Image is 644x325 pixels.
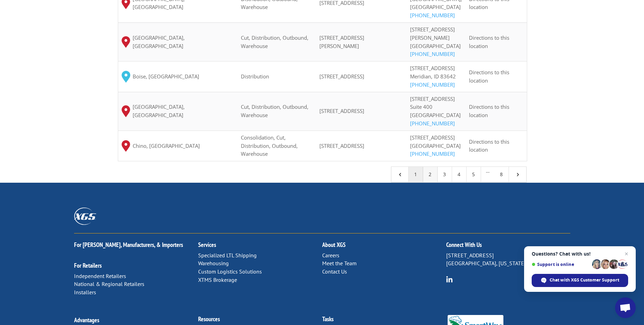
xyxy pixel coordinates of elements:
span: Chino, [GEOGRAPHIC_DATA] [133,142,200,150]
div: Chat with XGS Customer Support [532,274,628,287]
a: XTMS Brokerage [198,276,237,283]
span: [STREET_ADDRESS] [319,73,364,80]
img: xgs-icon-map-pin-red.svg [122,140,130,152]
span: Distribution [241,73,269,80]
span: … [481,167,494,182]
a: 3 [438,167,452,182]
span: 4 [397,171,403,178]
a: 4 [452,167,467,182]
a: Warehousing [198,260,229,267]
span: Directions to this location [469,103,509,118]
a: [PHONE_NUMBER] [410,120,455,127]
span: [GEOGRAPHIC_DATA], [GEOGRAPHIC_DATA] [133,34,234,50]
a: Installers [74,289,96,296]
a: Meet the Team [322,260,357,267]
a: About XGS [322,241,346,249]
span: Support is online [532,262,590,267]
a: For Retailers [74,261,102,269]
span: [GEOGRAPHIC_DATA] [410,112,461,118]
div: [GEOGRAPHIC_DATA] [410,42,462,59]
img: XGS_Icon_Map_Pin_Aqua.png [122,71,130,83]
span: Questions? Chat with us! [532,251,628,257]
span: 5 [514,171,521,178]
span: Suite 400 [410,103,432,110]
span: Directions to this location [469,69,509,84]
img: xgs-icon-map-pin-red.svg [122,105,130,117]
span: Boise, [GEOGRAPHIC_DATA] [133,73,199,81]
a: [PHONE_NUMBER] [410,12,455,19]
a: [PHONE_NUMBER] [410,150,455,157]
span: [STREET_ADDRESS] [410,95,455,102]
a: [PHONE_NUMBER] [410,50,455,57]
a: [PHONE_NUMBER] [410,81,455,88]
a: National & Regional Retailers [74,280,144,287]
span: [STREET_ADDRESS] [410,65,455,71]
span: Meridian, ID 83642 [410,73,456,80]
span: [GEOGRAPHIC_DATA] [410,142,461,149]
a: Resources [198,315,220,323]
img: group-6 [446,276,453,283]
img: xgs-icon-map-pin-red.svg [122,36,130,48]
a: 8 [494,167,509,182]
span: Directions to this location [469,138,509,153]
div: [STREET_ADDRESS][PERSON_NAME] [410,26,462,42]
span: Chat with XGS Customer Support [550,277,619,283]
a: Custom Logistics Solutions [198,268,262,275]
span: [GEOGRAPHIC_DATA], [GEOGRAPHIC_DATA] [133,103,234,120]
a: Services [198,241,216,249]
span: Close chat [622,250,631,258]
span: Consolidation, Cut, Distribution, Outbound, Warehouse [241,134,298,157]
p: [STREET_ADDRESS] [GEOGRAPHIC_DATA], [US_STATE] 37421 [446,251,570,268]
a: Specialized LTL Shipping [198,252,257,259]
h2: Connect With Us [446,242,570,251]
a: 2 [423,167,438,182]
img: XGS_Logos_ALL_2024_All_White [74,208,96,224]
span: [STREET_ADDRESS][PERSON_NAME] [319,34,364,49]
a: Contact Us [322,268,347,275]
span: Cut, Distribution, Outbound, Warehouse [241,34,308,49]
span: [STREET_ADDRESS] [319,107,364,114]
a: Advantages [74,316,99,324]
a: Careers [322,252,339,259]
span: Directions to this location [469,34,509,49]
span: Cut, Distribution, Outbound, Warehouse [241,103,308,118]
a: 5 [467,167,481,182]
span: [STREET_ADDRESS] [410,134,455,141]
a: For [PERSON_NAME], Manufacturers, & Importers [74,241,183,249]
a: 1 [409,167,423,182]
a: Independent Retailers [74,273,126,279]
div: Open chat [615,297,636,318]
span: [STREET_ADDRESS] [319,142,364,149]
